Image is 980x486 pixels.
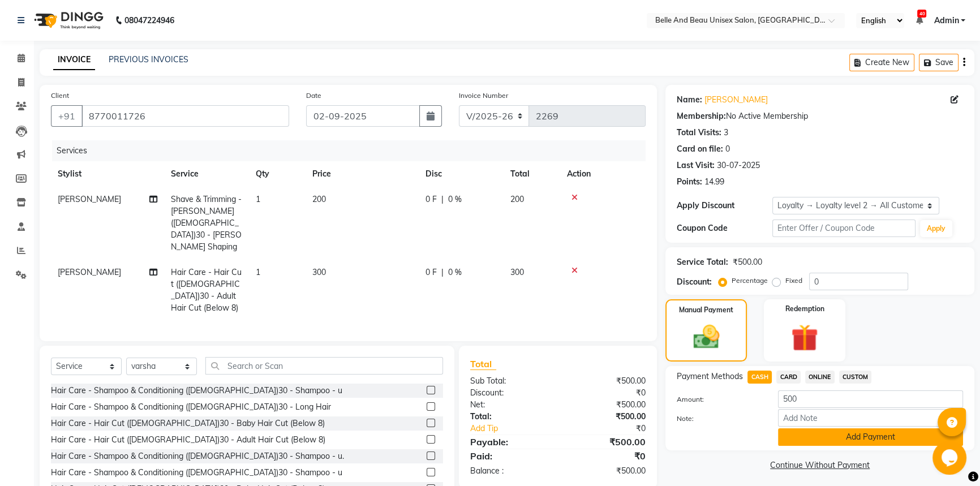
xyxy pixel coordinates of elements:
[51,467,342,479] div: Hair Care - Shampoo & Conditioning ([DEMOGRAPHIC_DATA])30 - Shampoo - u
[920,220,952,237] button: Apply
[510,267,524,277] span: 300
[558,465,654,477] div: ₹500.00
[448,266,462,278] span: 0 %
[558,435,654,449] div: ₹500.00
[558,375,654,387] div: ₹500.00
[668,459,972,471] a: Continue Without Payment
[717,160,760,171] div: 30-07-2025
[677,176,702,188] div: Points:
[919,54,958,71] button: Save
[558,449,654,463] div: ₹0
[677,276,712,288] div: Discount:
[677,94,702,106] div: Name:
[805,371,835,384] span: ONLINE
[81,105,289,127] input: Search by Name/Mobile/Email/Code
[306,91,321,101] label: Date
[462,465,558,477] div: Balance :
[51,91,69,101] label: Client
[778,409,963,427] input: Add Note
[560,161,646,187] th: Action
[58,194,121,204] span: [PERSON_NAME]
[312,267,326,277] span: 300
[732,276,768,286] label: Percentage
[53,50,95,70] a: INVOICE
[685,322,728,352] img: _cash.svg
[677,110,726,122] div: Membership:
[448,193,462,205] span: 0 %
[839,371,872,384] span: CUSTOM
[256,194,260,204] span: 1
[470,358,496,370] span: Total
[704,94,768,106] a: [PERSON_NAME]
[256,267,260,277] span: 1
[934,15,958,27] span: Admin
[849,54,914,71] button: Create New
[677,222,772,234] div: Coupon Code
[558,387,654,399] div: ₹0
[425,193,437,205] span: 0 F
[205,357,443,375] input: Search or Scan
[677,110,963,122] div: No Active Membership
[668,414,770,424] label: Note:
[677,371,743,382] span: Payment Methods
[917,10,926,18] span: 40
[51,434,325,446] div: Hair Care - Hair Cut ([DEMOGRAPHIC_DATA])30 - Adult Hair Cut (Below 8)
[785,276,802,286] label: Fixed
[725,143,730,155] div: 0
[677,160,715,171] div: Last Visit:
[462,411,558,423] div: Total:
[747,371,772,384] span: CASH
[558,399,654,411] div: ₹500.00
[724,127,728,139] div: 3
[668,394,770,405] label: Amount:
[51,161,164,187] th: Stylist
[51,385,342,397] div: Hair Care - Shampoo & Conditioning ([DEMOGRAPHIC_DATA])30 - Shampoo - u
[249,161,306,187] th: Qty
[58,267,121,277] span: [PERSON_NAME]
[462,423,574,435] a: Add Tip
[776,371,801,384] span: CARD
[419,161,504,187] th: Disc
[510,194,524,204] span: 200
[558,411,654,423] div: ₹500.00
[785,304,824,314] label: Redemption
[52,140,654,161] div: Services
[915,15,922,25] a: 40
[932,441,969,475] iframe: chat widget
[124,5,174,36] b: 08047224946
[462,449,558,463] div: Paid:
[677,256,728,268] div: Service Total:
[679,305,733,315] label: Manual Payment
[733,256,762,268] div: ₹500.00
[704,176,724,188] div: 14.99
[677,200,772,212] div: Apply Discount
[459,91,508,101] label: Invoice Number
[164,161,249,187] th: Service
[772,220,915,237] input: Enter Offer / Coupon Code
[462,435,558,449] div: Payable:
[462,375,558,387] div: Sub Total:
[171,267,242,313] span: Hair Care - Hair Cut ([DEMOGRAPHIC_DATA])30 - Adult Hair Cut (Below 8)
[441,266,444,278] span: |
[51,401,331,413] div: Hair Care - Shampoo & Conditioning ([DEMOGRAPHIC_DATA])30 - Long Hair
[109,54,188,64] a: PREVIOUS INVOICES
[425,266,437,278] span: 0 F
[462,387,558,399] div: Discount:
[441,193,444,205] span: |
[677,127,721,139] div: Total Visits:
[51,105,83,127] button: +91
[306,161,419,187] th: Price
[462,399,558,411] div: Net:
[783,321,827,355] img: _gift.svg
[171,194,242,252] span: Shave & Trimming - [PERSON_NAME] ([DEMOGRAPHIC_DATA])30 - [PERSON_NAME] Shaping
[312,194,326,204] span: 200
[51,418,325,429] div: Hair Care - Hair Cut ([DEMOGRAPHIC_DATA])30 - Baby Hair Cut (Below 8)
[574,423,654,435] div: ₹0
[504,161,560,187] th: Total
[778,428,963,446] button: Add Payment
[778,390,963,408] input: Amount
[51,450,344,462] div: Hair Care - Shampoo & Conditioning ([DEMOGRAPHIC_DATA])30 - Shampoo - u.
[677,143,723,155] div: Card on file:
[29,5,106,36] img: logo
